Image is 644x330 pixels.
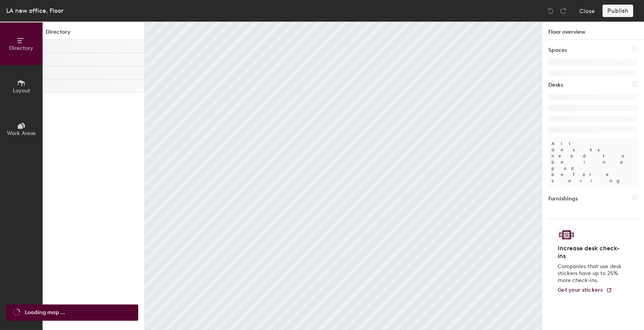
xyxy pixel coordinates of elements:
canvas: Map [145,22,542,330]
span: Loading map ... [25,308,65,317]
span: Work Areas [7,130,36,137]
img: Undo [547,7,555,15]
h1: Spaces [548,46,567,55]
img: Redo [559,7,567,15]
h1: Desks [548,81,563,89]
p: Companies that use desk stickers have up to 25% more check-ins. [558,263,624,284]
span: Directory [9,45,33,51]
a: Get your stickers [558,287,612,294]
div: LA new office, Floor [6,6,64,15]
p: All desks need to be in a pod before saving [548,137,638,187]
span: Get your stickers [558,287,603,293]
img: Sticker logo [558,228,575,241]
h1: Floor overview [542,22,644,40]
span: Layout [13,87,30,94]
h4: Increase desk check-ins [558,245,624,260]
h1: Directory [43,28,144,40]
h1: Furnishings [548,195,578,203]
button: Close [579,5,595,17]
